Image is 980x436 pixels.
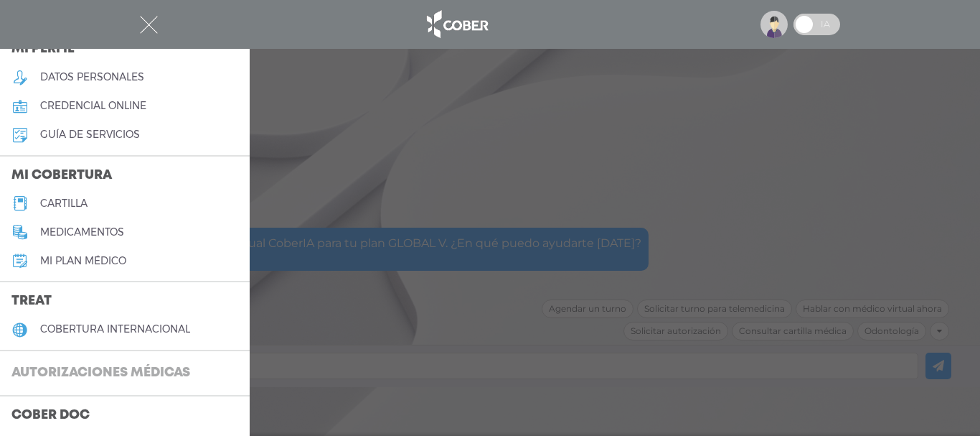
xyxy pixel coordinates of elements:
[760,11,788,38] img: profile-placeholder.svg
[40,129,140,141] h5: guía de servicios
[40,255,126,267] h5: Mi plan médico
[40,323,190,335] h5: cobertura internacional
[140,16,158,34] img: Cober_menu-close-white.svg
[40,71,144,83] h5: datos personales
[40,226,124,238] h5: medicamentos
[40,198,88,210] h5: cartilla
[419,7,494,42] img: logo_cober_home-white.png
[40,100,146,112] h5: credencial online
